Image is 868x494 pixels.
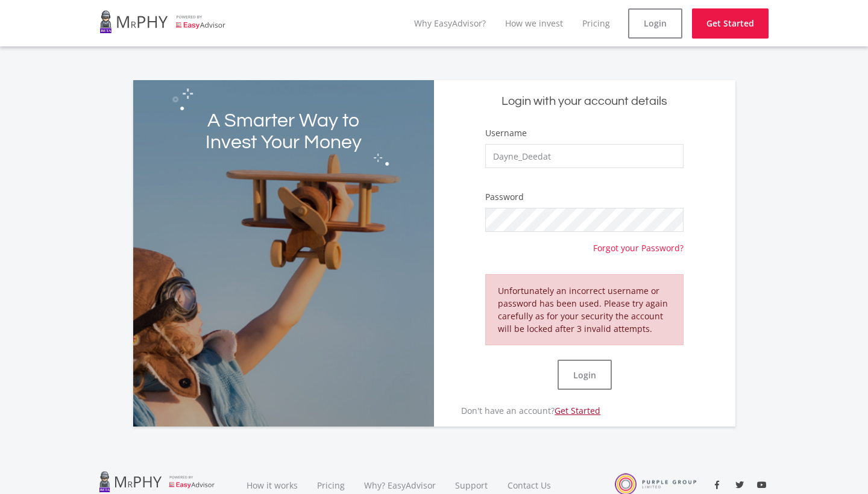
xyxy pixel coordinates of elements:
p: Don't have an account? [434,404,600,417]
a: How we invest [505,17,563,29]
a: Forgot your Password? [593,232,684,254]
label: Username [485,127,527,139]
a: Get Started [555,405,600,416]
div: Unfortunately an incorrect username or password has been used. Please try again carefully as for ... [485,274,684,345]
a: Login [628,8,682,39]
a: Pricing [582,17,610,29]
a: Why EasyAdvisor? [414,17,486,29]
h5: Login with your account details [443,93,726,110]
a: Get Started [692,8,769,39]
h2: A Smarter Way to Invest Your Money [193,110,374,154]
label: Password [485,191,524,203]
button: Login [558,360,612,390]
